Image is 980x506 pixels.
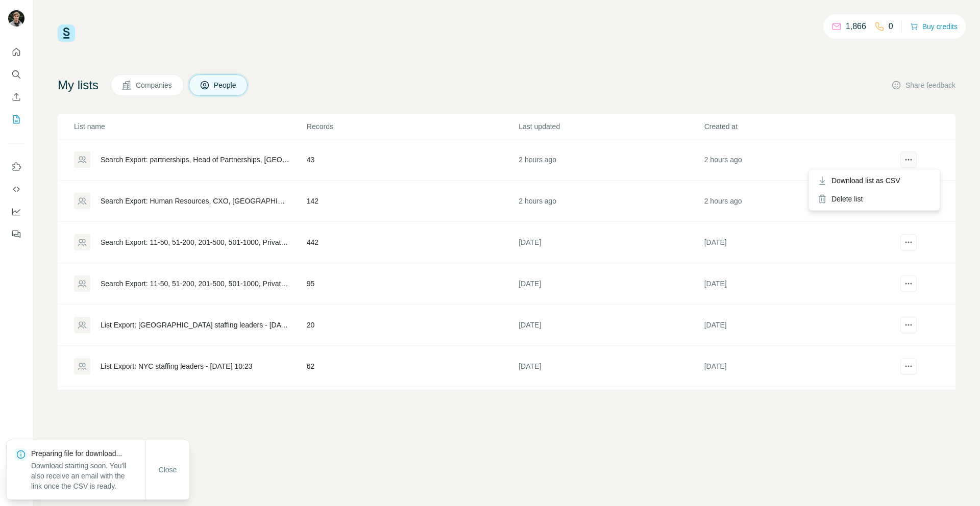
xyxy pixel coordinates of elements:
td: 82 [306,387,518,428]
div: Search Export: partnerships, Head of Partnerships, [GEOGRAPHIC_DATA] Area, [GEOGRAPHIC_DATA], Hum... [101,155,289,165]
div: Search Export: Human Resources, CXO, [GEOGRAPHIC_DATA], [GEOGRAPHIC_DATA], Financial Services, Te... [101,196,289,206]
button: actions [900,317,917,333]
p: Last updated [519,121,703,132]
p: Download starting soon. You'll also receive an email with the link once the CSV is ready. [31,461,145,491]
p: Records [307,121,518,132]
p: Created at [704,121,889,132]
span: Close [159,465,177,475]
td: 95 [306,263,518,305]
div: Search Export: 11-50, 51-200, 201-500, 501-1000, Privately Held, Non Profit, Human Resources, Chi... [101,237,289,247]
td: [DATE] [704,305,889,346]
p: 1,866 [846,20,866,33]
span: Download list as CSV [831,175,900,186]
td: [DATE] [704,387,889,428]
p: Preparing file for download... [31,448,145,459]
button: Dashboard [8,203,24,221]
span: People [214,80,237,90]
img: Avatar [8,10,24,27]
button: actions [900,234,917,250]
button: Use Surfe API [8,180,24,198]
td: [DATE] [518,346,703,387]
div: Search Export: 11-50, 51-200, 201-500, 501-1000, Privately Held, Non Profit, Human Resources, Chi... [101,279,289,289]
td: 2 hours ago [518,139,703,181]
td: [DATE] [704,346,889,387]
button: Feedback [8,225,24,243]
div: List Export: NYC staffing leaders - [DATE] 10:23 [101,361,253,371]
button: actions [900,151,917,168]
td: 20 [306,305,518,346]
td: [DATE] [518,263,703,305]
img: Surfe Logo [58,24,75,42]
button: actions [900,275,917,292]
td: 43 [306,139,518,181]
td: [DATE] [518,387,703,428]
span: Companies [136,80,173,90]
button: Close [152,461,184,479]
td: [DATE] [518,305,703,346]
td: 2 hours ago [704,139,889,181]
td: 142 [306,181,518,222]
td: 442 [306,222,518,263]
div: Delete list [811,190,938,208]
td: 2 hours ago [518,181,703,222]
td: [DATE] [518,222,703,263]
td: [DATE] [704,222,889,263]
div: List Export: [GEOGRAPHIC_DATA] staffing leaders - [DATE] 10:28 [101,320,289,330]
td: 62 [306,346,518,387]
td: 2 hours ago [704,181,889,222]
h4: My lists [58,77,99,93]
button: Use Surfe on LinkedIn [8,158,24,176]
button: My lists [8,110,24,129]
button: actions [900,358,917,374]
p: List name [74,121,306,132]
button: Quick start [8,43,24,61]
button: Enrich CSV [8,88,24,106]
button: Share feedback [891,80,955,90]
td: [DATE] [704,263,889,305]
button: Search [8,65,24,84]
button: Buy credits [910,19,958,34]
p: 0 [889,20,893,33]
